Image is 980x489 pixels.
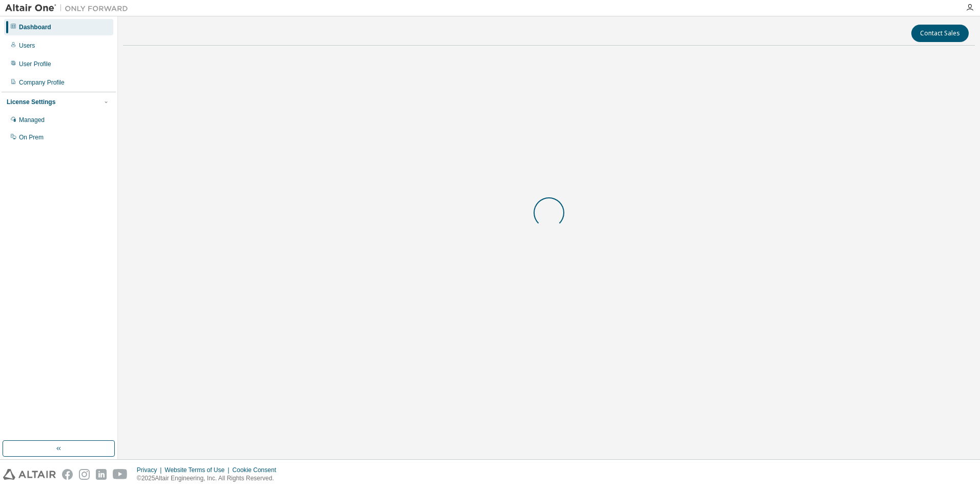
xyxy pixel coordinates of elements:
[165,466,232,474] div: Website Terms of Use
[7,98,55,106] div: License Settings
[113,469,128,480] img: youtube.svg
[62,469,73,480] img: facebook.svg
[79,469,90,480] img: instagram.svg
[19,133,44,141] div: On Prem
[19,78,65,87] div: Company Profile
[19,60,51,68] div: User Profile
[3,469,56,480] img: altair_logo.svg
[232,466,282,474] div: Cookie Consent
[137,474,282,483] p: © 2025 Altair Engineering, Inc. All Rights Reserved.
[137,466,165,474] div: Privacy
[5,3,133,13] img: Altair One
[19,42,35,50] div: Users
[19,116,45,124] div: Managed
[19,23,51,31] div: Dashboard
[96,469,107,480] img: linkedin.svg
[911,25,969,42] button: Contact Sales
